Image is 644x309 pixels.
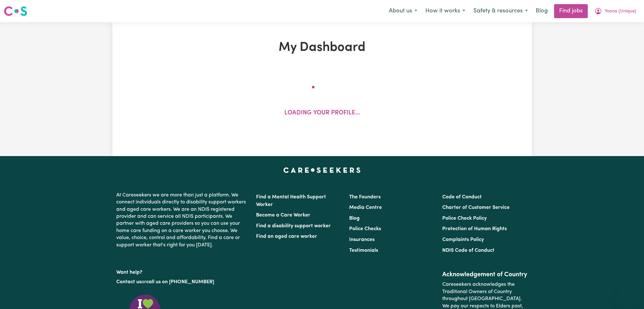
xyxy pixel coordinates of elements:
[256,234,317,239] a: Find an aged care worker
[116,279,141,285] a: Contact us
[385,4,421,18] button: About us
[349,216,360,221] a: Blog
[554,4,588,18] a: Find jobs
[256,195,326,207] a: Find a Mental Health Support Worker
[469,4,532,18] button: Safety & resources
[442,226,507,231] a: Protection of Human Rights
[349,237,375,242] a: Insurances
[605,8,636,15] span: Yoona (Unique)
[442,237,484,242] a: Complaints Policy
[116,276,248,288] p: or
[349,248,378,253] a: Testimonials
[349,195,381,200] a: The Founders
[284,109,360,118] p: Loading your profile...
[421,4,469,18] button: How it works
[442,216,487,221] a: Police Check Policy
[283,168,361,173] a: Careseekers home page
[442,195,482,200] a: Code of Conduct
[619,284,639,304] iframe: Button to launch messaging window
[186,40,458,55] h1: My Dashboard
[349,226,381,231] a: Police Checks
[442,248,494,253] a: NDIS Code of Conduct
[116,189,248,251] p: At Careseekers we are more than just a platform. We connect individuals directly to disability su...
[532,4,552,18] a: Blog
[116,266,248,276] p: Want help?
[442,271,528,278] h2: Acknowledgement of Country
[146,279,214,285] a: call us on [PHONE_NUMBER]
[349,205,382,210] a: Media Centre
[590,4,640,18] button: My Account
[256,223,331,229] a: Find a disability support worker
[256,213,310,218] a: Become a Care Worker
[442,205,510,210] a: Charter of Customer Service
[4,4,27,18] a: Careseekers logo
[4,5,27,17] img: Careseekers logo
